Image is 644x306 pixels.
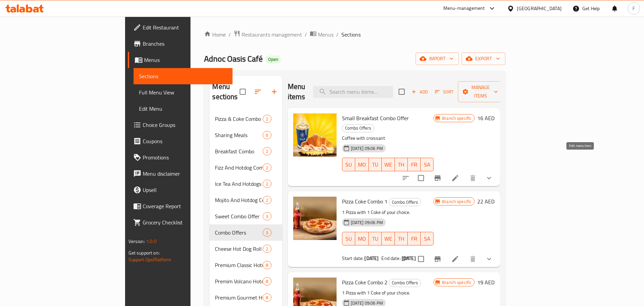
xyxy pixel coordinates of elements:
div: Mojito And Hotdog Combo [215,196,263,204]
span: Combo Offers [342,124,374,132]
span: Coverage Report [143,202,227,210]
span: 3 [263,213,271,220]
span: Branches [143,40,227,48]
span: WE [384,234,392,244]
span: FR [410,160,418,170]
h6: 16 AED [477,113,495,123]
p: 1 Pizza with 1 Coke of your choice. [342,289,434,297]
span: Coupons [143,137,227,145]
div: items [263,228,271,237]
button: show more [481,170,497,186]
span: Open [265,57,281,62]
span: Select all sections [236,85,250,99]
span: Branch specific [439,198,474,205]
a: Menus [310,30,334,39]
button: SU [342,158,355,171]
span: Sweet Combo Offer [215,212,263,220]
span: Sharing Meals [215,131,263,139]
h2: Menu items [288,82,305,102]
span: Edit Restaurant [143,23,227,31]
svg: Show Choices [485,174,493,182]
div: Cheese Hot Dog Roll2 [209,241,282,257]
h6: 19 AED [477,278,495,287]
span: 6 [263,132,271,138]
span: Restaurants management [242,30,302,39]
div: items [263,180,271,188]
div: Premium Classic Hotdog8 [209,257,282,273]
input: search [313,86,393,98]
div: [GEOGRAPHIC_DATA] [517,5,562,12]
div: Pizza & Coke Combo [215,115,263,123]
button: Branch-specific-item [429,251,446,267]
button: Add section [266,84,282,100]
a: Coupons [128,133,233,149]
span: Branch specific [439,279,474,286]
b: [DATE] [364,254,379,263]
p: 1 Pizza with 1 Coke of your choice. [342,208,434,217]
span: [DATE] 09:06 PM [348,219,386,226]
span: 2 [263,165,271,171]
div: items [263,261,271,269]
span: MO [358,160,366,170]
a: Restaurants management [234,30,302,39]
span: Fizz And Hotdog Combo [215,163,263,172]
span: import [421,54,454,63]
div: Premium Gourmet Hotdog [215,293,263,302]
img: Pizza Coke Combo 1 [293,197,337,240]
span: 2 [263,246,271,252]
a: Edit Menu [134,101,233,117]
a: Promotions [128,149,233,166]
span: Select to update [414,171,428,185]
button: Add [409,87,430,97]
div: Open [265,56,281,64]
span: TU [371,234,379,244]
span: Add [410,88,429,96]
div: Ice Tea And Hotdogs Combo2 [209,176,282,192]
div: items [263,277,271,285]
button: TU [369,158,382,171]
span: Menus [318,30,334,39]
span: MO [358,234,366,244]
button: export [462,52,505,65]
span: SU [345,234,353,244]
span: SA [423,234,431,244]
span: SA [423,160,431,170]
span: Breakfast Combo [215,147,263,155]
div: Fizz And Hotdog Combo2 [209,159,282,176]
span: export [467,54,500,63]
a: Grocery Checklist [128,214,233,231]
span: FR [410,234,418,244]
a: Upsell [128,182,233,198]
button: FR [408,232,421,245]
div: Menu-management [443,4,485,13]
button: delete [465,170,481,186]
div: items [263,196,271,204]
span: Combo Offers [389,198,421,206]
span: Menu disclaimer [143,170,227,178]
span: Full Menu View [139,88,227,96]
button: WE [382,232,395,245]
div: items [263,115,271,123]
div: items [263,293,271,302]
button: WE [382,158,395,171]
div: items [263,131,271,139]
span: 2 [263,181,271,187]
button: SU [342,232,355,245]
span: Small Breakfast Combo Offer [342,113,409,123]
svg: Show Choices [485,255,493,263]
div: items [263,163,271,172]
button: show more [481,251,497,267]
span: Sort sections [250,84,266,100]
span: 3 [263,230,271,236]
div: Premim Volcano Hotdog8 [209,273,282,289]
div: items [263,212,271,220]
button: TH [395,232,408,245]
div: Combo Offers [342,124,374,132]
span: WE [384,160,392,170]
button: Manage items [458,81,503,102]
a: Choice Groups [128,117,233,133]
span: Manage items [463,83,498,100]
span: Cheese Hot Dog Roll [215,245,263,253]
